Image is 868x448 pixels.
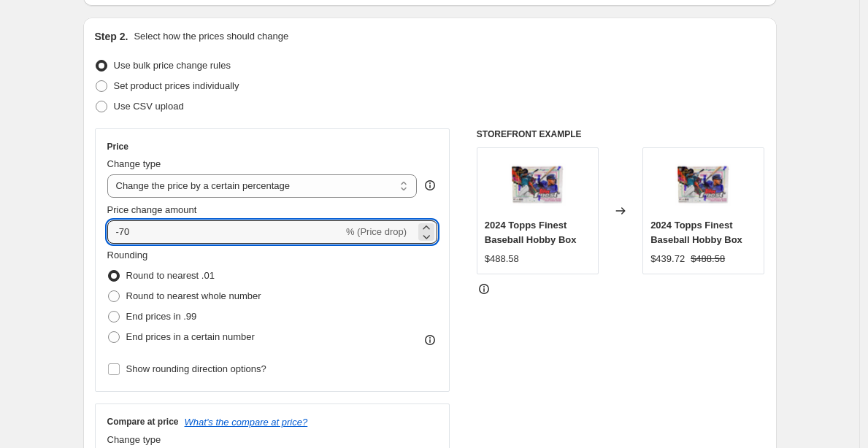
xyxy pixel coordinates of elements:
[126,290,261,301] span: Round to nearest whole number
[126,331,255,342] span: End prices in a certain number
[650,220,742,245] span: 2024 Topps Finest Baseball Hobby Box
[107,250,148,260] span: Rounding
[107,158,161,169] span: Change type
[423,178,437,193] div: help
[114,60,231,71] span: Use bulk price change rules
[477,128,765,140] h6: STOREFRONT EXAMPLE
[691,252,725,266] strike: $488.58
[114,80,239,91] span: Set product prices individually
[185,417,308,428] button: What's the compare at price?
[107,434,161,445] span: Change type
[114,101,184,112] span: Use CSV upload
[675,155,733,214] img: 2024ToppsFinestBaseballHobbyBox_80x.png
[485,252,519,266] div: $488.58
[134,29,288,44] p: Select how the prices should change
[508,155,566,214] img: 2024ToppsFinestBaseballHobbyBox_80x.png
[126,363,266,374] span: Show rounding direction options?
[107,204,197,215] span: Price change amount
[346,226,407,237] span: % (Price drop)
[650,252,685,266] div: $439.72
[126,311,197,322] span: End prices in .99
[107,416,179,428] h3: Compare at price
[485,220,577,245] span: 2024 Topps Finest Baseball Hobby Box
[107,141,128,152] h3: Price
[95,29,128,44] h2: Step 2.
[126,270,215,281] span: Round to nearest .01
[107,220,343,244] input: -15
